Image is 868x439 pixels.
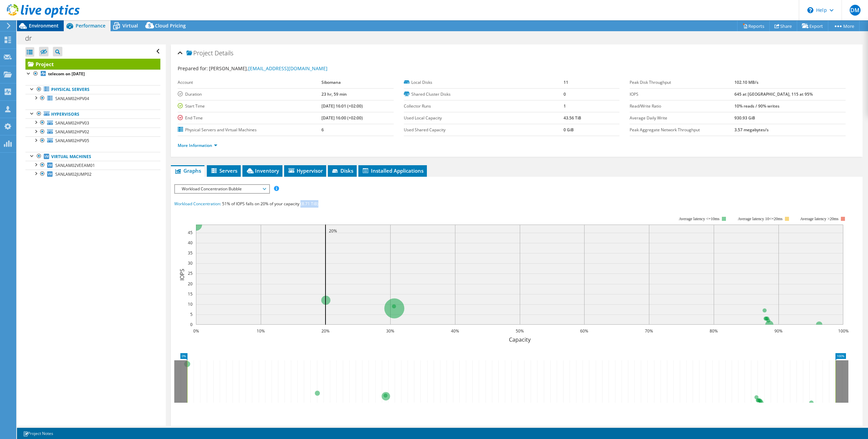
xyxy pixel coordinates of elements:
[321,115,363,121] b: [DATE] 16:00 (+02:00)
[321,103,363,109] b: [DATE] 16:01 (+02:00)
[404,115,564,121] label: Used Local Capacity
[734,91,813,97] b: 645 at [GEOGRAPHIC_DATA], 115 at 95%
[737,21,770,31] a: Reports
[331,167,353,174] span: Disks
[25,136,160,145] a: SANLAM02HPV05
[386,328,394,334] text: 30%
[257,328,265,334] text: 10%
[188,281,193,287] text: 20
[580,328,588,334] text: 60%
[564,115,581,121] b: 43.56 TiB
[404,79,564,86] label: Local Disks
[55,171,92,177] span: SANLAM02JUMP02
[178,103,321,110] label: Start Time
[630,115,734,121] label: Average Daily Write
[828,21,860,31] a: More
[188,240,193,246] text: 40
[404,127,564,133] label: Used Shared Capacity
[25,70,160,78] a: telecom on [DATE]
[174,201,221,207] span: Workload Concentration:
[321,127,324,133] b: 6
[679,216,719,221] tspan: Average latency <=10ms
[55,163,95,168] span: SANLAM02VEEAM01
[362,167,423,174] span: Installed Applications
[774,328,783,334] text: 90%
[321,79,341,85] b: Sibomana
[25,152,160,161] a: Virtual Machines
[404,103,564,110] label: Collector Runs
[630,103,734,110] label: Read/Write Ratio
[178,79,321,86] label: Account
[246,167,279,174] span: Inventory
[25,94,160,103] a: SANLAM02HPV04
[25,85,160,94] a: Physical Servers
[800,216,839,221] text: Average latency >20ms
[188,291,193,297] text: 15
[734,79,758,85] b: 102.10 MB/s
[188,270,193,276] text: 25
[55,120,89,126] span: SANLAM02HPV03
[25,128,160,136] a: SANLAM02HPV02
[188,230,193,235] text: 45
[710,328,718,334] text: 80%
[25,110,160,118] a: Hypervisors
[76,22,105,29] span: Performance
[174,167,201,174] span: Graphs
[178,142,217,148] a: More Information
[55,96,89,101] span: SANLAM02HPV04
[564,91,566,97] b: 0
[29,22,59,29] span: Environment
[769,21,797,31] a: Share
[321,91,347,97] b: 23 hr, 59 min
[807,7,813,13] svg: \n
[55,138,89,144] span: SANLAM02HPV05
[18,429,58,438] a: Project Notes
[155,22,186,29] span: Cloud Pricing
[178,65,208,72] label: Prepared for:
[734,103,780,109] b: 10% reads / 90% writes
[850,5,861,16] span: DM
[509,336,531,343] text: Capacity
[645,328,653,334] text: 70%
[178,127,321,133] label: Physical Servers and Virtual Machines
[248,65,328,72] a: [EMAIL_ADDRESS][DOMAIN_NAME]
[190,322,193,327] text: 0
[451,328,459,334] text: 40%
[738,216,783,221] tspan: Average latency 10<=20ms
[564,79,568,85] b: 11
[48,71,85,77] b: telecom on [DATE]
[564,103,566,109] b: 1
[222,201,318,207] span: 51% of IOPS falls on 20% of your capacity (8.71 TiB)
[734,127,769,133] b: 3.57 megabytes/s
[178,91,321,98] label: Duration
[838,328,849,334] text: 100%
[329,228,337,234] text: 20%
[734,115,755,121] b: 930.93 GiB
[25,161,160,170] a: SANLAM02VEEAM01
[210,167,237,174] span: Servers
[630,79,734,86] label: Peak Disk Throughput
[186,50,213,57] span: Project
[122,22,138,29] span: Virtual
[188,250,193,256] text: 35
[25,170,160,178] a: SANLAM02JUMP02
[178,115,321,121] label: End Time
[25,118,160,127] a: SANLAM02HPV03
[797,21,828,31] a: Export
[178,185,265,193] span: Workload Concentration Bubble
[22,35,42,42] h1: dr
[404,91,564,98] label: Shared Cluster Disks
[215,49,233,57] span: Details
[190,311,193,317] text: 5
[55,129,89,135] span: SANLAM02HPV02
[193,328,199,334] text: 0%
[188,301,193,307] text: 10
[25,59,160,70] a: Project
[564,127,574,133] b: 0 GiB
[188,260,193,266] text: 30
[630,91,734,98] label: IOPS
[630,127,734,133] label: Peak Aggregate Network Throughput
[321,328,330,334] text: 20%
[178,269,186,281] text: IOPS
[288,167,323,174] span: Hypervisor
